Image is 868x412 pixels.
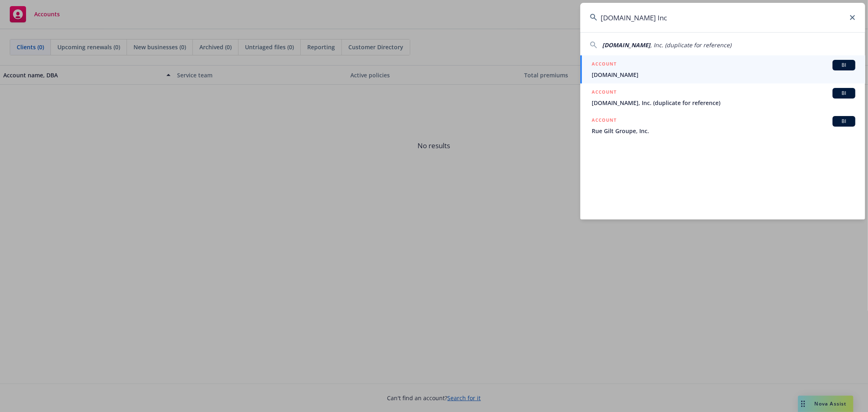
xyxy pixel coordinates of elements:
[592,88,617,98] h5: ACCOUNT
[836,90,852,97] span: BI
[580,112,865,140] a: ACCOUNTBIRue Gilt Groupe, Inc.
[836,118,852,125] span: BI
[650,41,731,49] span: , Inc. (duplicate for reference)
[602,41,650,49] span: [DOMAIN_NAME]
[592,99,855,107] span: [DOMAIN_NAME], Inc. (duplicate for reference)
[592,116,617,126] h5: ACCOUNT
[592,70,855,79] span: [DOMAIN_NAME]
[580,3,865,32] input: Search...
[580,83,865,112] a: ACCOUNTBI[DOMAIN_NAME], Inc. (duplicate for reference)
[592,127,855,135] span: Rue Gilt Groupe, Inc.
[592,60,617,70] h5: ACCOUNT
[836,61,852,69] span: BI
[580,55,865,83] a: ACCOUNTBI[DOMAIN_NAME]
